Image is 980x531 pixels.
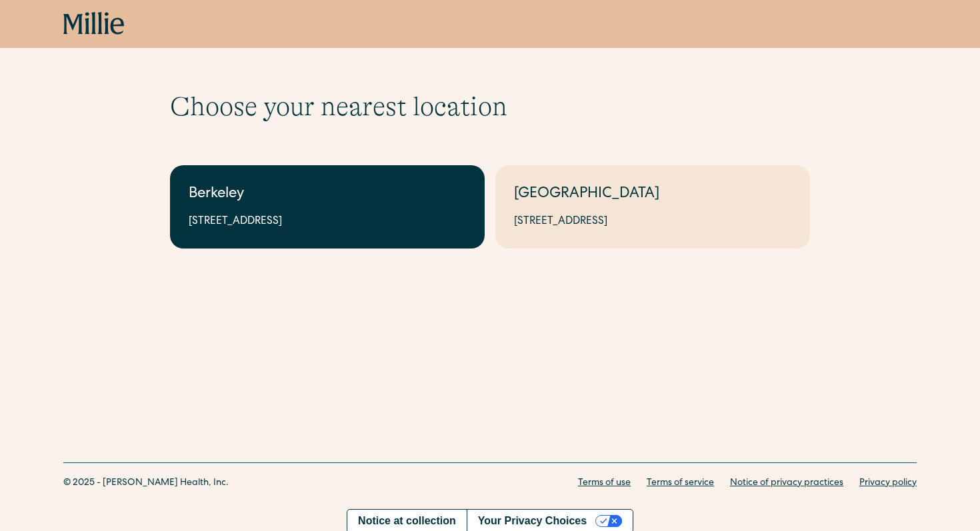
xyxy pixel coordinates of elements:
div: Berkeley [189,184,466,206]
a: [GEOGRAPHIC_DATA][STREET_ADDRESS] [495,165,810,249]
h1: Choose your nearest location [170,91,810,123]
a: Privacy policy [859,476,917,490]
div: © 2025 - [PERSON_NAME] Health, Inc. [63,476,229,490]
div: [STREET_ADDRESS] [514,214,791,230]
a: Notice of privacy practices [730,476,843,490]
div: [GEOGRAPHIC_DATA] [514,184,791,206]
a: Berkeley[STREET_ADDRESS] [170,165,485,249]
a: Terms of service [647,476,714,490]
div: [STREET_ADDRESS] [189,214,466,230]
a: Terms of use [578,476,631,490]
